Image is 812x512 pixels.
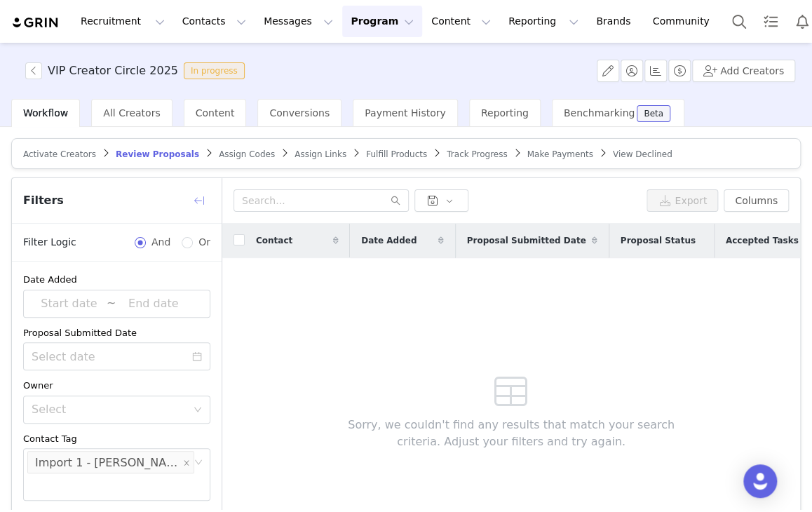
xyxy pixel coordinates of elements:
[692,60,795,82] button: Add Creators
[481,107,529,119] span: Reporting
[11,16,60,29] img: grin logo
[361,234,417,247] span: Date Added
[193,235,210,250] span: Or
[35,452,180,474] div: Import 1 - [PERSON_NAME]
[32,295,107,313] input: Start date
[116,295,191,313] input: End date
[23,192,64,209] span: Filters
[23,149,96,159] span: Activate Creators
[269,107,330,119] span: Conversions
[644,109,663,118] div: Beta
[647,189,718,212] button: Export
[366,149,427,159] span: Fulfill Products
[27,451,194,473] li: Import 1 - Louise
[23,342,210,370] input: Select date
[527,149,593,159] span: Make Payments
[447,149,507,159] span: Track Progress
[72,6,173,37] button: Recruitment
[295,149,346,159] span: Assign Links
[25,62,250,79] span: [object Object]
[613,149,672,159] span: View Declined
[588,6,643,37] a: Brands
[327,417,696,450] span: Sorry, we couldn't find any results that match your search criteria. Adjust your filters and try ...
[423,6,499,37] button: Content
[724,6,755,37] button: Search
[467,234,586,247] span: Proposal Submitted Date
[146,235,176,250] span: And
[743,464,777,498] div: Open Intercom Messenger
[174,6,255,37] button: Contacts
[23,273,210,287] div: Date Added
[183,459,190,468] i: icon: close
[23,107,68,119] span: Workflow
[23,379,210,393] div: Owner
[116,149,199,159] span: Review Proposals
[255,6,341,37] button: Messages
[234,189,409,212] input: Search...
[219,149,275,159] span: Assign Codes
[256,234,292,247] span: Contact
[194,405,202,415] i: icon: down
[724,189,789,212] button: Columns
[391,196,400,206] i: icon: search
[184,62,245,79] span: In progress
[103,107,160,119] span: All Creators
[365,107,446,119] span: Payment History
[644,6,724,37] a: Community
[755,6,786,37] a: Tasks
[196,107,235,119] span: Content
[500,6,587,37] button: Reporting
[192,351,202,361] i: icon: calendar
[23,432,210,446] div: Contact Tag
[48,62,178,79] h3: VIP Creator Circle 2025
[32,403,187,417] div: Select
[342,6,422,37] button: Program
[621,234,696,247] span: Proposal Status
[564,107,635,119] span: Benchmarking
[23,235,76,250] span: Filter Logic
[23,326,210,340] div: Proposal Submitted Date
[726,234,799,247] span: Accepted Tasks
